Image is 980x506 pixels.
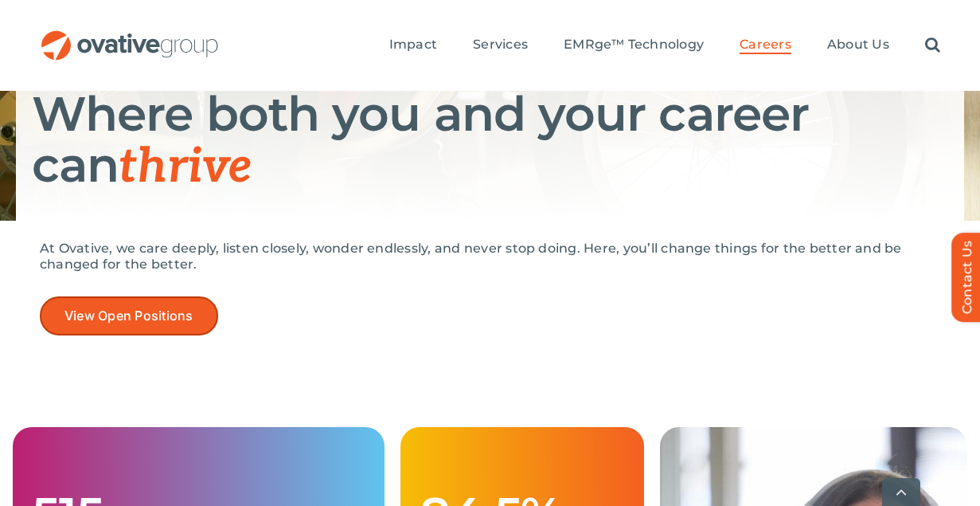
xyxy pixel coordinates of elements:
a: Services [473,37,528,54]
span: EMRge™ Technology [564,37,704,53]
h1: Where both you and your career can [32,88,948,193]
span: thrive [119,139,252,196]
span: View Open Positions [64,308,193,324]
a: Impact [389,37,437,54]
a: OG_Full_horizontal_RGB [40,29,220,44]
span: Impact [389,37,437,53]
span: Services [473,37,528,53]
p: At Ovative, we care deeply, listen closely, wonder endlessly, and never stop doing. Here, you’ll ... [40,241,940,273]
nav: Menu [389,20,940,71]
a: EMRge™ Technology [564,37,704,54]
span: Careers [740,37,791,53]
a: Search [925,37,940,54]
span: About Us [827,37,889,53]
a: Careers [740,37,791,54]
a: View Open Positions [40,296,218,335]
a: About Us [827,37,889,54]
